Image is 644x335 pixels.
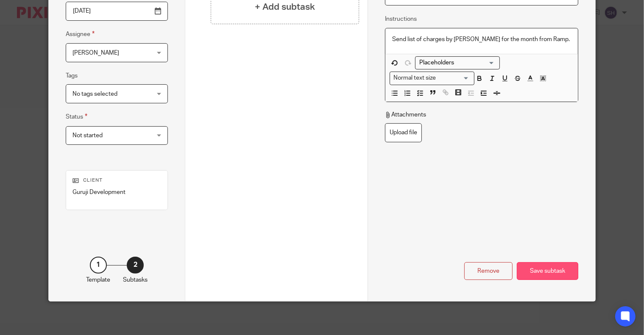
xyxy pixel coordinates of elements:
div: Remove [464,262,513,280]
label: Upload file [385,123,422,142]
input: Search for option [416,58,495,67]
h4: + Add subtask [255,0,315,14]
p: Client [72,177,161,184]
div: Save subtask [517,262,578,280]
label: Instructions [385,15,417,23]
span: No tags selected [72,91,117,97]
div: Placeholders [415,56,500,69]
label: Assignee [66,29,95,39]
p: Send list of charges by [PERSON_NAME] for the month from Ramp. [392,35,571,44]
span: Normal text size [392,74,438,83]
p: Attachments [385,111,426,119]
div: Search for option [390,72,474,85]
label: Status [66,112,87,122]
p: Guruji Development [72,188,161,197]
div: Text styles [390,72,474,85]
p: Subtasks [123,276,148,284]
span: Not started [72,133,103,138]
input: Search for option [439,74,469,83]
div: 2 [127,257,144,274]
p: Template [86,276,110,284]
div: Search for option [415,56,500,69]
span: [PERSON_NAME] [72,50,119,56]
label: Tags [66,72,78,80]
div: 1 [90,257,107,274]
input: Use the arrow keys to pick a date [66,2,168,21]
